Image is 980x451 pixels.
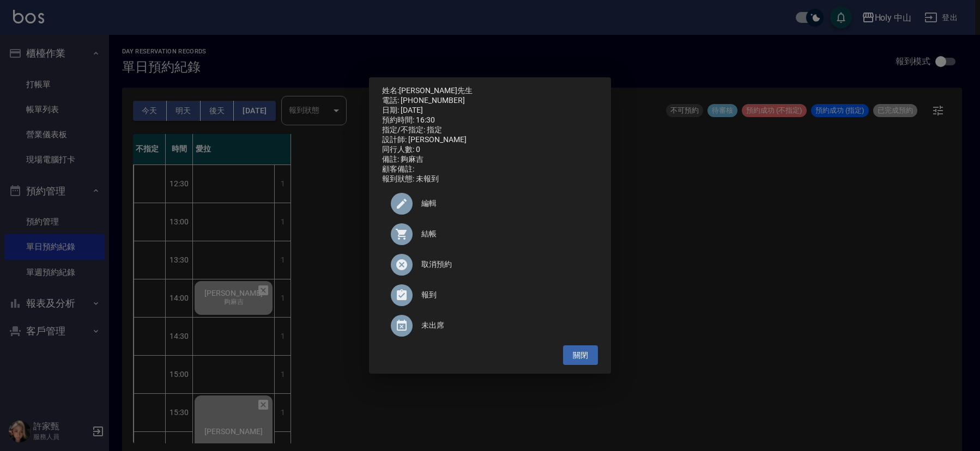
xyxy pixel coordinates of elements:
span: 未出席 [421,320,589,331]
a: 結帳 [382,219,598,249]
div: 電話: [PHONE_NUMBER] [382,96,598,106]
a: [PERSON_NAME]先生 [399,86,473,95]
div: 報到 [382,280,598,310]
span: 結帳 [421,228,589,240]
div: 未出席 [382,310,598,341]
div: 日期: [DATE] [382,106,598,115]
div: 指定/不指定: 指定 [382,125,598,135]
div: 取消預約 [382,249,598,280]
div: 設計師: [PERSON_NAME] [382,135,598,145]
div: 預約時間: 16:30 [382,115,598,125]
div: 同行人數: 0 [382,145,598,155]
span: 取消預約 [421,259,589,270]
span: 報到 [421,289,589,301]
button: 關閉 [563,345,598,365]
p: 姓名: [382,86,598,96]
div: 顧客備註: [382,164,598,174]
div: 備註: 夠麻吉 [382,155,598,164]
div: 報到狀態: 未報到 [382,174,598,184]
span: 編輯 [421,198,589,209]
div: 編輯 [382,188,598,219]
